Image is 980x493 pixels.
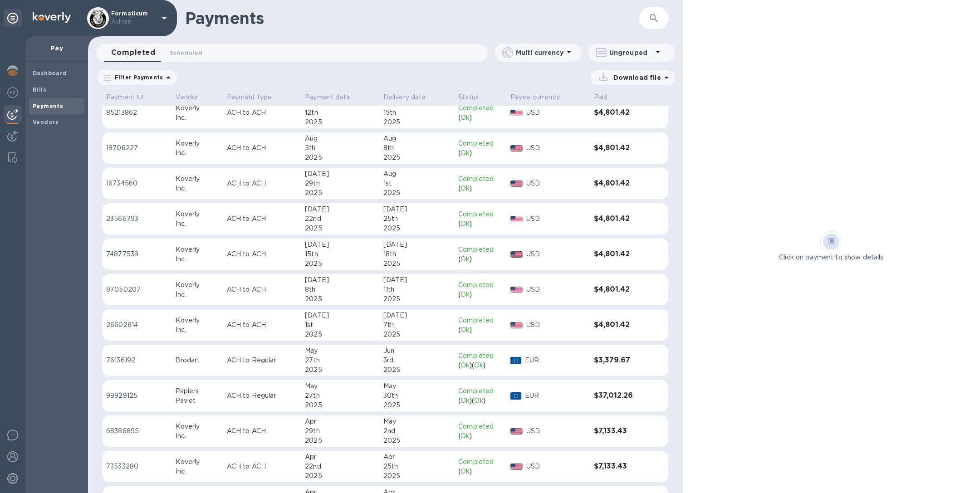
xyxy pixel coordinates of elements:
[516,48,563,57] p: Multi currency
[383,311,451,320] div: [DATE]
[305,391,376,400] div: 27th
[305,205,376,214] div: [DATE]
[461,396,470,405] p: Ok
[383,214,451,224] div: 25th
[305,311,376,320] div: [DATE]
[461,219,470,229] p: Ok
[33,86,46,93] b: Bills
[383,134,451,143] div: Aug
[111,10,157,26] p: Formaticum
[106,214,168,224] p: 23566793
[383,320,451,330] div: 7th
[458,351,503,361] p: Completed
[510,287,523,293] img: USD
[383,452,451,462] div: Apr
[458,316,503,325] p: Completed
[383,224,451,233] div: 2025
[383,365,451,375] div: 2025
[227,214,298,224] p: ACH to ACH
[176,184,220,193] div: Inc.
[526,179,587,188] p: USD
[227,93,272,102] p: Payment type
[227,356,298,365] p: ACH to Regular
[305,117,376,127] div: 2025
[510,110,523,116] img: USD
[33,119,59,126] b: Vendors
[176,148,220,158] div: Inc.
[458,290,503,299] div: ( )
[461,431,470,441] p: Ok
[458,148,503,158] div: ( )
[305,214,376,224] div: 22nd
[526,143,587,153] p: USD
[33,70,67,77] b: Dashboard
[305,224,376,233] div: 2025
[305,320,376,330] div: 1st
[594,179,647,188] h3: $4,801.42
[526,108,587,117] p: USD
[305,400,376,410] div: 2025
[594,215,647,223] h3: $4,801.42
[305,259,376,268] div: 2025
[383,179,451,188] div: 1st
[176,457,220,467] div: Koverly
[383,153,451,162] div: 2025
[458,219,503,229] div: ( )
[305,417,376,426] div: Apr
[594,93,608,102] p: Paid
[170,48,202,58] span: Scheduled
[106,462,168,471] p: 73533280
[305,452,376,462] div: Apr
[305,240,376,249] div: [DATE]
[458,361,503,370] div: ( ) ( )
[227,108,298,117] p: ACH to ACH
[458,386,503,396] p: Completed
[111,46,155,59] span: Completed
[458,245,503,254] p: Completed
[594,93,620,102] span: Paid
[526,426,587,436] p: USD
[383,188,451,198] div: 2025
[510,181,523,187] img: USD
[227,462,298,471] p: ACH to ACH
[510,145,523,151] img: USD
[458,431,503,441] div: ( )
[510,464,523,470] img: USD
[474,396,483,405] p: Ok
[610,73,661,82] p: Download file
[383,205,451,214] div: [DATE]
[106,108,168,117] p: 85213862
[525,356,587,365] p: EUR
[227,249,298,259] p: ACH to ACH
[383,240,451,249] div: [DATE]
[383,285,451,294] div: 11th
[305,179,376,188] div: 29th
[185,9,639,28] h1: Payments
[4,9,22,27] div: Unpin categories
[383,93,438,102] span: Delivery date
[510,216,523,222] img: USD
[383,381,451,391] div: May
[111,73,163,81] p: Filter Payments
[305,365,376,375] div: 2025
[461,361,470,370] p: Ok
[458,103,503,113] p: Completed
[526,285,587,294] p: USD
[458,422,503,431] p: Completed
[458,280,503,290] p: Completed
[510,428,523,434] img: USD
[106,356,168,365] p: 76136192
[227,179,298,188] p: ACH to ACH
[461,467,470,476] p: Ok
[33,44,81,53] p: Pay
[305,294,376,304] div: 2025
[305,381,376,391] div: May
[33,12,71,23] img: Logo
[526,462,587,471] p: USD
[594,391,647,400] h3: $37,012.26
[305,346,376,356] div: May
[458,93,490,102] span: Status
[106,285,168,294] p: 87050207
[461,113,470,122] p: Ok
[458,467,503,476] div: ( )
